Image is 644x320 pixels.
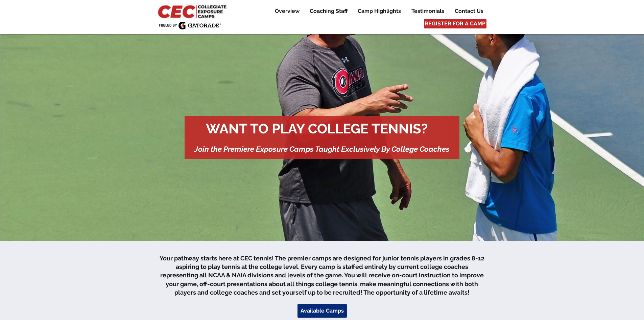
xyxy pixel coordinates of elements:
[160,255,484,296] span: Your pathway starts here at CEC tennis! The premier camps are designed for junior tennis players ...
[270,7,304,15] a: Overview
[301,307,344,315] span: Available Camps
[451,7,487,15] p: Contact Us
[450,7,488,15] a: Contact Us
[353,7,406,15] a: Camp Highlights
[265,7,488,15] nav: Site
[306,7,351,15] p: Coaching Staff
[424,19,486,28] a: REGISTER FOR A CAMP
[425,20,485,27] span: REGISTER FOR A CAMP
[297,304,347,318] a: Available Camps
[408,7,448,15] p: Testimonials
[354,7,404,15] p: Camp Highlights
[271,7,303,15] p: Overview
[206,121,428,136] span: WANT TO PLAY COLLEGE TENNIS?
[194,145,450,153] span: Join the Premiere Exposure Camps Taught Exclusively By College Coaches
[157,3,230,19] img: CEC Logo Primary_edited.jpg
[406,7,449,15] a: Testimonials
[305,7,352,15] a: Coaching Staff
[159,21,221,29] img: Fueled by Gatorade.png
